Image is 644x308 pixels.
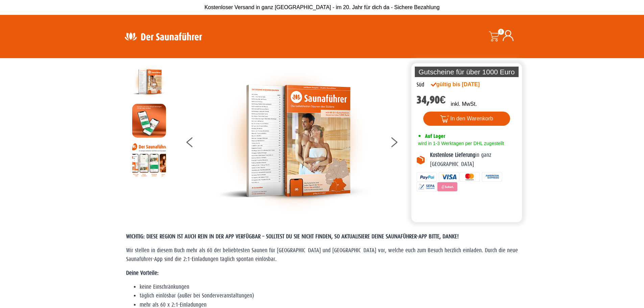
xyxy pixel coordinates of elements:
span: WICHTIG: DIESE REGION IST AUCH REIN IN DER APP VERFÜGBAR – SOLLTEST DU SIE NICHT FINDEN, SO AKTUA... [126,233,459,240]
span: 0 [498,29,504,35]
img: MAQUETTE-iPhone_régional [132,104,166,138]
img: Instructions7tn [132,143,166,176]
bdi: 34,90 [416,94,446,106]
p: Gutscheine für über 1000 Euro [415,67,519,77]
span: wird in 1-3 Werktagen per DHL zugestellt [416,141,504,146]
p: in ganz [GEOGRAPHIC_DATA] [430,151,517,169]
span: Auf Lager [425,133,445,139]
img: le-guide-du-sauna-2025-sud [132,65,166,99]
button: In den Warenkorb [423,112,510,126]
strong: Deine Vorteile: [126,270,159,276]
img: le-guide-du-sauna-2025-sud [218,65,370,217]
p: inkl. MwSt. [451,100,477,108]
span: Kostenloser Versand in ganz [GEOGRAPHIC_DATA] - im 20. Jahr für dich da - Sichere Bezahlung [205,4,440,10]
div: gültig bis [DATE] [431,80,495,89]
span: Wir stellen in diesem Buch mehr als 60 der beliebtesten Saunen für [GEOGRAPHIC_DATA] und [GEOGRAP... [126,247,518,262]
span: € [440,94,446,106]
li: täglich einlösbar (außer bei Sonderveranstaltungen) [140,291,518,300]
li: keine Einschränkungen [140,283,518,291]
b: Kostenlose Lieferung [430,152,475,158]
div: Süd [416,80,424,89]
